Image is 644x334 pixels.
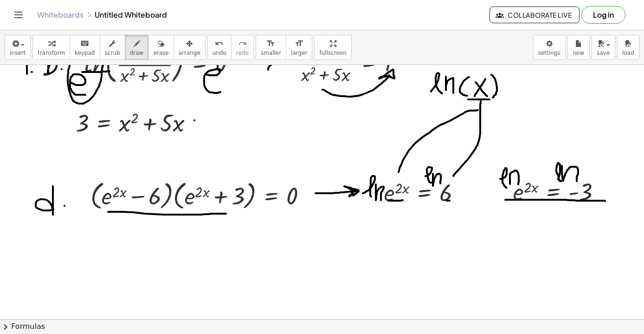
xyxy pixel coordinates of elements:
[32,35,70,60] button: transform
[153,50,168,56] span: erase
[213,50,226,56] span: undo
[581,6,625,24] button: Log in
[130,50,144,56] span: draw
[573,50,584,56] span: new
[80,38,89,49] i: keyboard
[319,50,346,56] span: fullscreen
[489,7,580,23] button: Collaborate Live
[291,50,307,56] span: larger
[497,11,572,19] span: Collaborate Live
[266,38,275,49] i: format_size
[125,35,149,60] button: draw
[38,50,65,56] span: transform
[105,50,120,56] span: scrub
[256,35,286,60] button: format_sizesmaller
[314,35,351,60] button: fullscreen
[261,50,281,56] span: smaller
[100,35,125,60] button: scrub
[567,35,590,60] button: new
[75,50,95,56] span: keypad
[215,38,224,49] i: undo
[533,35,566,60] button: settings
[236,50,249,56] span: redo
[231,35,254,60] button: redoredo
[174,35,206,60] button: arrange
[622,50,634,56] span: load
[295,38,303,49] i: format_size
[597,50,610,56] span: save
[70,35,100,60] button: keyboardkeypad
[238,38,247,49] i: redo
[538,50,560,56] span: settings
[617,35,639,60] button: load
[592,35,615,60] button: save
[11,7,26,22] button: Toggle navigation
[286,35,312,60] button: format_sizelarger
[207,35,232,60] button: undoundo
[148,35,174,60] button: erase
[37,10,84,20] a: Whiteboards
[5,35,31,60] button: insert
[179,50,200,56] span: arrange
[10,50,26,56] span: insert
